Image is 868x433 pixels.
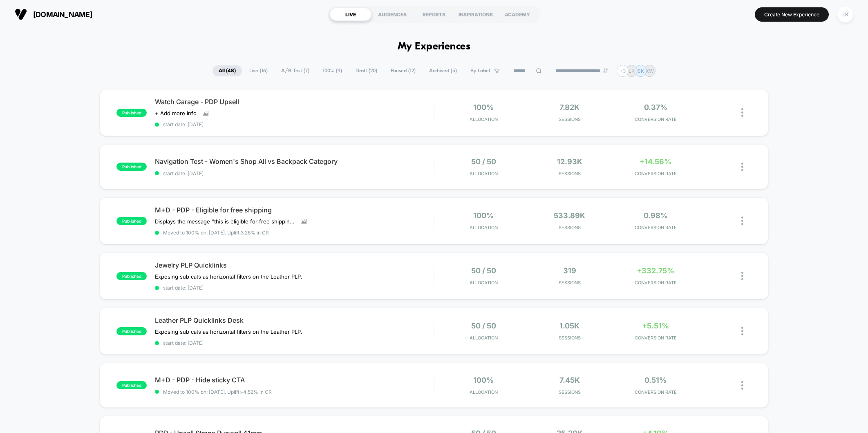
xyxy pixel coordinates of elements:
[741,327,743,335] img: close
[637,266,674,275] span: +332.75%
[163,389,272,395] span: Moved to 100% on: [DATE] . Uplift: -4.52% in CR
[470,280,498,286] span: Allocation
[155,98,434,106] span: Watch Garage - PDP Upsell
[470,225,498,230] span: Allocation
[644,376,667,384] span: 0.51%
[528,389,611,395] span: Sessions
[12,8,95,21] button: [DOMAIN_NAME]
[155,170,434,176] span: start date: [DATE]
[615,116,697,122] span: CONVERSION RATE
[371,8,413,21] div: AUDIENCES
[557,157,582,166] span: 12.93k
[528,116,611,122] span: Sessions
[155,110,197,116] span: + Add more info
[155,157,434,165] span: Navigation Test - Women's Shop All vs Backpack Category
[15,8,27,20] img: Visually logo
[741,381,743,390] img: close
[473,211,494,220] span: 100%
[559,376,580,384] span: 7.45k
[155,316,434,324] span: Leather PLP Quicklinks Desk
[470,171,498,176] span: Allocation
[155,328,304,335] span: Exposing sub cats as horizontal filters on the Leather PLP.
[470,389,498,395] span: Allocation
[559,103,579,112] span: 7.82k
[155,121,434,127] span: start date: [DATE]
[629,68,635,74] p: LK
[559,321,579,330] span: 1.05k
[615,335,697,341] span: CONVERSION RATE
[413,8,455,21] div: REPORTS
[330,8,371,21] div: LIVE
[471,157,496,166] span: 50 / 50
[470,68,490,74] span: By Label
[644,103,667,112] span: 0.37%
[243,65,274,76] span: Live ( 16 )
[563,266,576,275] span: 319
[741,163,743,171] img: close
[398,41,471,53] h1: My Experiences
[603,68,608,73] img: end
[528,225,611,230] span: Sessions
[470,335,498,341] span: Allocation
[155,340,434,346] span: start date: [DATE]
[615,280,697,286] span: CONVERSION RATE
[213,65,242,76] span: All ( 48 )
[741,108,743,117] img: close
[155,273,304,280] span: Exposing sub cats as horizontal filters on the Leather PLP.
[155,376,434,384] span: M+D - PDP - Hide sticky CTA
[155,206,434,214] span: M+D - PDP - Eligible for free shipping
[615,225,697,230] span: CONVERSION RATE
[471,321,496,330] span: 50 / 50
[640,157,671,166] span: +14.56%
[116,327,147,335] span: published
[317,65,348,76] span: 100% ( 9 )
[615,171,697,176] span: CONVERSION RATE
[33,10,92,19] span: [DOMAIN_NAME]
[615,389,697,395] span: CONVERSION RATE
[638,68,644,74] p: SK
[423,65,463,76] span: Archived ( 5 )
[835,6,856,23] button: LK
[349,65,383,76] span: Draft ( 20 )
[741,272,743,280] img: close
[470,116,498,122] span: Allocation
[275,65,315,76] span: A/B Test ( 7 )
[741,216,743,225] img: close
[646,68,654,74] p: KW
[116,109,147,117] span: published
[755,7,829,22] button: Create New Experience
[116,163,147,171] span: published
[617,65,629,77] div: + 3
[385,65,422,76] span: Paused ( 12 )
[155,218,295,225] span: Displays the message "this is eligible for free shipping" on all PDPs that are $125+ (US only)
[155,261,434,269] span: Jewelry PLP Quicklinks
[837,7,853,22] div: LK
[455,8,497,21] div: INSPIRATIONS
[497,8,538,21] div: ACADEMY
[116,381,147,389] span: published
[473,103,494,112] span: 100%
[116,272,147,280] span: published
[642,321,669,330] span: +5.51%
[155,285,434,291] span: start date: [DATE]
[528,171,611,176] span: Sessions
[644,211,668,220] span: 0.98%
[163,230,269,236] span: Moved to 100% on: [DATE] . Uplift: 3.26% in CR
[528,335,611,341] span: Sessions
[554,211,585,220] span: 533.89k
[528,280,611,286] span: Sessions
[473,376,494,384] span: 100%
[116,217,147,225] span: published
[471,266,496,275] span: 50 / 50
